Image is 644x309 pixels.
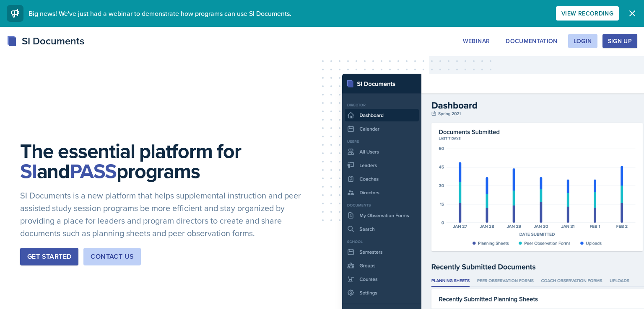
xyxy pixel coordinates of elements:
div: Webinar [463,38,490,44]
div: Documentation [506,38,558,44]
div: Login [574,38,592,44]
button: Contact Us [83,248,141,265]
div: SI Documents [7,33,84,49]
div: Get Started [27,252,71,262]
div: View Recording [561,10,613,17]
button: Webinar [457,34,495,48]
button: Sign Up [602,34,637,48]
span: Big news! We've just had a webinar to demonstrate how programs can use SI Documents. [29,9,291,18]
button: View Recording [556,6,619,21]
button: Get Started [20,248,78,265]
button: Documentation [500,34,563,48]
div: Sign Up [608,38,632,44]
button: Login [568,34,597,48]
div: Contact Us [91,252,134,262]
